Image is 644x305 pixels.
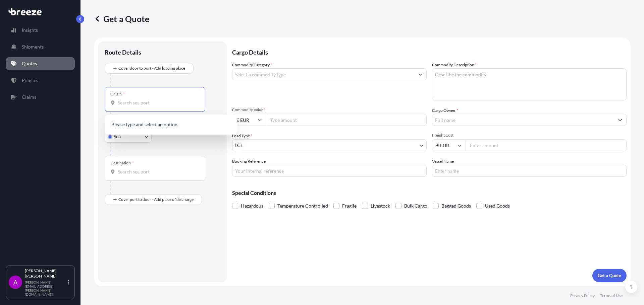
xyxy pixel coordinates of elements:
label: Commodity Description [432,62,477,68]
input: Full name [432,114,614,126]
p: Quotes [22,60,37,67]
p: Please type and select an option. [107,117,235,132]
div: Destination [110,160,134,166]
input: Origin [118,99,197,106]
span: Sea [114,133,121,140]
span: Bulk Cargo [404,201,427,211]
div: Origin [110,91,125,97]
input: Select a commodity type [232,68,414,80]
div: Show suggestions [105,115,237,135]
span: Temperature Controlled [277,201,328,211]
p: [PERSON_NAME][EMAIL_ADDRESS][PERSON_NAME][DOMAIN_NAME] [25,280,66,296]
p: Policies [22,77,38,84]
span: Cover port to door - Add place of discharge [118,196,194,203]
span: LCL [235,142,243,149]
input: Type amount [266,114,427,126]
p: Cargo Details [232,42,627,62]
p: Claims [22,94,36,100]
span: A [13,279,17,286]
p: Special Conditions [232,190,627,196]
span: Livestock [371,201,390,211]
button: Select transport [105,131,152,143]
label: Commodity Category [232,62,272,68]
span: Fragile [342,201,357,211]
label: Cargo Owner [432,107,458,114]
span: Bagged Goods [441,201,471,211]
span: Cover door to port - Add loading place [118,65,185,72]
p: Get a Quote [598,272,621,279]
input: Destination [118,168,197,175]
input: Enter name [432,165,627,177]
span: Used Goods [485,201,510,211]
label: Booking Reference [232,158,266,165]
input: Your internal reference [232,165,427,177]
span: Hazardous [241,201,263,211]
p: [PERSON_NAME] [PERSON_NAME] [25,268,66,279]
p: Shipments [22,44,44,50]
label: Vessel Name [432,158,454,165]
span: Commodity Value [232,107,427,112]
span: Freight Cost [432,133,627,138]
p: Insights [22,27,38,33]
p: Route Details [105,48,141,56]
p: Privacy Policy [570,293,595,298]
button: Show suggestions [414,68,426,80]
input: Enter amount [466,139,627,151]
button: Show suggestions [614,114,626,126]
span: Load Type [232,133,252,139]
p: Terms of Use [600,293,623,298]
p: Get a Quote [94,13,149,24]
